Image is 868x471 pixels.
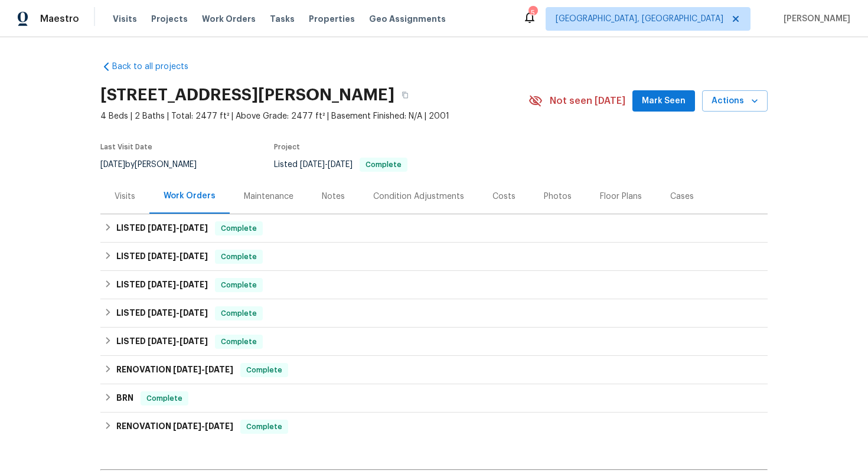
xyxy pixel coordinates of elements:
span: Not seen [DATE] [550,95,625,107]
span: Visits [113,13,137,25]
span: - [148,252,208,260]
span: Listed [274,161,407,169]
div: LISTED [DATE]-[DATE]Complete [100,243,768,271]
span: - [173,422,233,430]
div: BRN Complete [100,384,768,413]
span: - [148,224,208,232]
span: [DATE] [180,280,208,289]
h6: LISTED [116,335,208,349]
h2: [STREET_ADDRESS][PERSON_NAME] [100,89,394,101]
span: [DATE] [300,161,325,169]
span: Actions [712,94,758,109]
span: 4 Beds | 2 Baths | Total: 2477 ft² | Above Grade: 2477 ft² | Basement Finished: N/A | 2001 [100,110,528,122]
h6: LISTED [116,306,208,320]
span: Last Visit Date [100,143,152,151]
span: Work Orders [202,13,256,25]
div: Photos [544,191,572,202]
h6: LISTED [116,221,208,235]
h6: RENOVATION [116,363,233,377]
span: Maestro [40,13,79,25]
div: LISTED [DATE]-[DATE]Complete [100,299,768,328]
span: [DATE] [180,337,208,345]
span: [DATE] [173,422,201,430]
span: Complete [242,364,287,376]
div: Condition Adjustments [373,191,464,202]
h6: LISTED [116,278,208,292]
div: RENOVATION [DATE]-[DATE]Complete [100,413,768,441]
span: - [148,337,208,345]
span: [DATE] [148,309,176,317]
span: [DATE] [148,337,176,345]
span: [DATE] [148,252,176,260]
span: [DATE] [328,161,353,169]
div: 5 [528,7,537,19]
div: Costs [492,191,515,202]
button: Actions [702,90,768,112]
span: [DATE] [148,280,176,289]
span: [DATE] [100,161,125,169]
span: Complete [216,279,262,291]
div: RENOVATION [DATE]-[DATE]Complete [100,356,768,384]
button: Copy Address [394,84,416,106]
div: Notes [322,191,345,202]
span: [GEOGRAPHIC_DATA], [GEOGRAPHIC_DATA] [556,13,723,25]
span: Complete [216,223,262,234]
div: by [PERSON_NAME] [100,158,211,172]
div: Work Orders [164,190,216,202]
span: [DATE] [173,365,201,374]
span: Project [274,143,300,151]
span: - [173,365,233,374]
span: [DATE] [205,422,233,430]
div: Maintenance [244,191,293,202]
h6: RENOVATION [116,420,233,434]
span: Properties [309,13,355,25]
div: Cases [670,191,694,202]
div: LISTED [DATE]-[DATE]Complete [100,328,768,356]
h6: LISTED [116,250,208,264]
span: [DATE] [148,224,176,232]
span: Complete [361,161,406,168]
h6: BRN [116,391,133,405]
span: Complete [216,336,262,348]
span: Complete [142,392,187,404]
a: Back to all projects [100,61,214,73]
span: Complete [216,251,262,263]
span: Projects [151,13,188,25]
span: Complete [216,308,262,319]
span: [PERSON_NAME] [779,13,850,25]
div: LISTED [DATE]-[DATE]Complete [100,271,768,299]
div: Floor Plans [600,191,642,202]
span: Complete [242,421,287,433]
span: Geo Assignments [369,13,446,25]
span: - [148,280,208,289]
span: [DATE] [180,224,208,232]
span: [DATE] [180,252,208,260]
span: [DATE] [205,365,233,374]
span: - [300,161,353,169]
div: Visits [115,191,135,202]
span: Mark Seen [642,94,686,109]
span: - [148,309,208,317]
div: LISTED [DATE]-[DATE]Complete [100,214,768,243]
span: [DATE] [180,309,208,317]
button: Mark Seen [632,90,695,112]
span: Tasks [270,15,295,23]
